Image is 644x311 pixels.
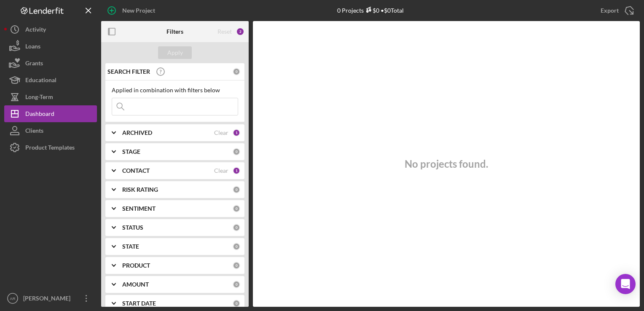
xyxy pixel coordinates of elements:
div: 1 [233,167,240,174]
div: Long-Term [25,88,53,107]
div: Educational [25,72,56,91]
button: Grants [4,55,97,72]
div: Clear [214,167,228,174]
button: Activity [4,21,97,38]
b: STATE [122,243,139,250]
button: Product Templates [4,139,97,156]
button: AR[PERSON_NAME] [4,290,97,307]
div: Activity [25,21,46,40]
text: AR [10,296,15,301]
div: 0 [233,148,240,155]
div: Export [601,2,619,19]
b: START DATE [122,300,156,307]
div: 0 [233,262,240,269]
button: Clients [4,122,97,139]
div: Open Intercom Messenger [615,274,636,294]
b: ARCHIVED [122,129,152,136]
div: 0 [233,205,240,212]
b: RISK RATING [122,186,158,193]
b: CONTACT [122,167,150,174]
b: Filters [166,28,183,35]
b: STATUS [122,224,143,231]
div: 2 [236,27,244,36]
div: $0 [364,7,379,14]
div: [PERSON_NAME] [21,290,76,309]
div: 0 [233,243,240,250]
button: Loans [4,38,97,55]
b: SENTIMENT [122,205,156,212]
div: Clients [25,122,43,141]
div: Applied in combination with filters below [112,87,238,94]
b: STAGE [122,148,140,155]
div: Dashboard [25,105,54,124]
div: 0 [233,281,240,288]
div: Clear [214,129,228,136]
div: Reset [217,28,232,35]
div: Product Templates [25,139,75,158]
div: Grants [25,55,43,74]
button: Long-Term [4,88,97,105]
div: 0 Projects • $0 Total [337,7,404,14]
div: 0 [233,186,240,193]
div: New Project [122,2,155,19]
button: Export [592,2,640,19]
div: 0 [233,224,240,231]
button: New Project [101,2,164,19]
b: AMOUNT [122,281,149,288]
div: 1 [233,129,240,137]
div: Loans [25,38,40,57]
div: Apply [167,46,183,59]
b: PRODUCT [122,262,150,269]
b: SEARCH FILTER [107,68,150,75]
button: Dashboard [4,105,97,122]
button: Educational [4,72,97,88]
div: 0 [233,300,240,307]
h3: No projects found. [405,158,488,170]
button: Apply [158,46,192,59]
div: 0 [233,68,240,75]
